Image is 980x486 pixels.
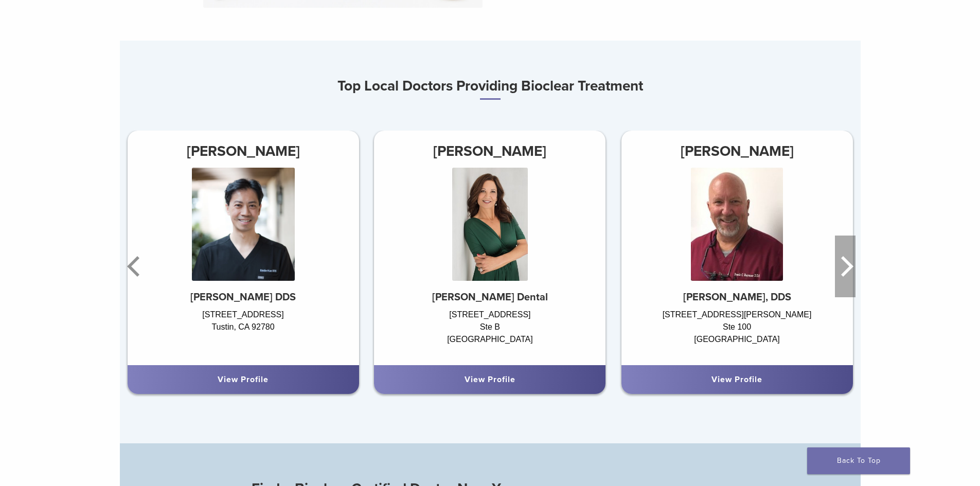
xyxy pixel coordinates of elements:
a: View Profile [218,374,269,385]
h3: [PERSON_NAME] [374,139,605,164]
a: View Profile [465,374,515,385]
strong: [PERSON_NAME] DDS [190,291,296,303]
div: [STREET_ADDRESS] Ste B [GEOGRAPHIC_DATA] [374,309,605,355]
a: Back To Top [807,447,910,474]
button: Previous [125,236,146,297]
img: Dr. Sandra Calleros [452,168,527,281]
img: Dr. Eddie Kao [192,168,295,281]
div: [STREET_ADDRESS] Tustin, CA 92780 [128,309,359,355]
h3: [PERSON_NAME] [621,139,853,164]
h3: Top Local Doctors Providing Bioclear Treatment [120,74,861,100]
button: Next [835,236,856,297]
div: [STREET_ADDRESS][PERSON_NAME] Ste 100 [GEOGRAPHIC_DATA] [621,309,853,355]
h3: [PERSON_NAME] [128,139,359,164]
strong: [PERSON_NAME], DDS [683,291,791,303]
img: Dr. Frank Raymer [691,168,783,281]
a: View Profile [711,374,762,385]
strong: [PERSON_NAME] Dental [432,291,548,303]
